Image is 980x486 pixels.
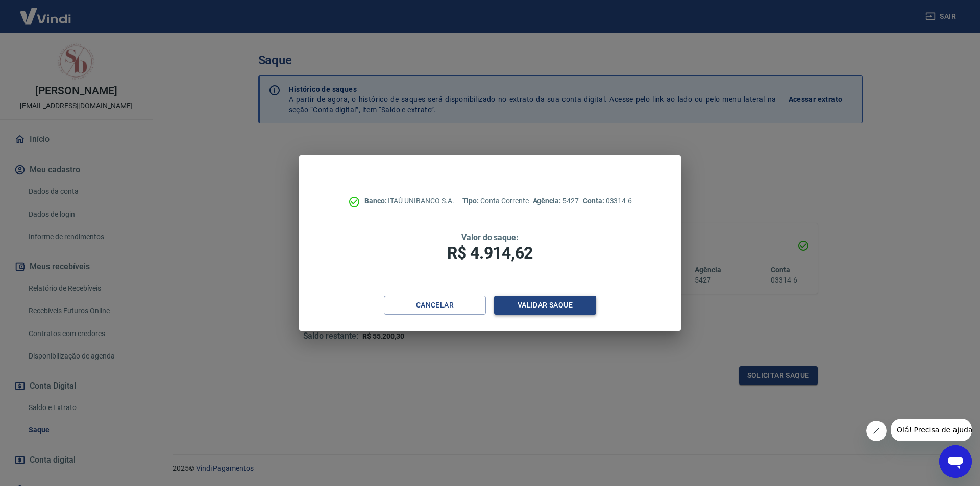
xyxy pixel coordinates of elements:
button: Validar saque [494,296,596,315]
span: Olá! Precisa de ajuda? [6,7,86,15]
p: Conta Corrente [462,196,529,207]
span: Conta: [583,197,606,205]
span: Banco: [364,197,388,205]
iframe: Botão para abrir a janela de mensagens [939,445,972,478]
p: 03314-6 [583,196,632,207]
span: Agência: [533,197,563,205]
p: ITAÚ UNIBANCO S.A. [364,196,454,207]
iframe: Mensagem da empresa [891,419,972,441]
iframe: Fechar mensagem [866,421,887,441]
span: Tipo: [462,197,481,205]
p: 5427 [533,196,579,207]
button: Cancelar [384,296,486,315]
span: Valor do saque: [461,233,519,242]
span: R$ 4.914,62 [447,243,533,263]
